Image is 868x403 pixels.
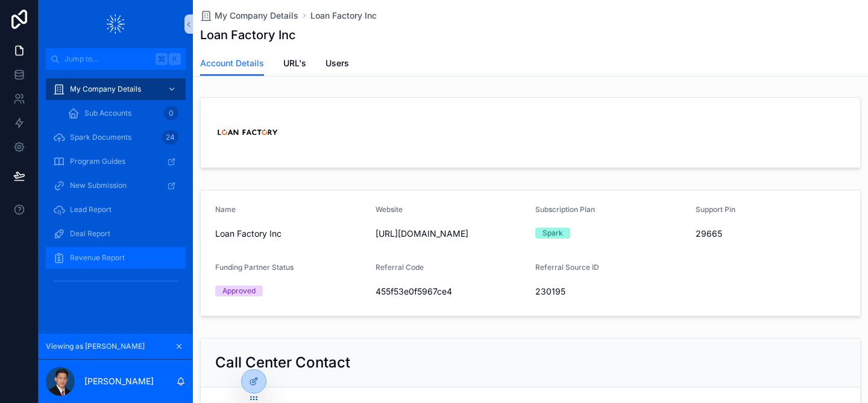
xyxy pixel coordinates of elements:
button: Jump to...K [46,48,186,70]
span: Program Guides [70,157,125,166]
div: Spark [542,228,563,239]
a: Account Details [200,51,264,77]
span: My Company Details [215,10,298,22]
span: Users [325,57,349,69]
a: New Submission [46,175,186,196]
a: URL's [283,52,306,77]
span: Lead Report [70,205,112,214]
img: App logo [107,14,125,34]
span: 230195 [535,286,686,298]
div: Approved [222,286,256,296]
a: Lead Report [46,199,186,220]
span: Loan Factory Inc [215,228,366,240]
span: K [170,54,180,64]
span: Account Details [200,57,264,69]
a: My Company Details [46,78,186,100]
span: New Submission [70,181,127,190]
span: Website [376,205,403,214]
div: 24 [162,130,178,145]
a: My Company Details [200,10,298,22]
img: loan-factory.png [215,116,280,149]
span: Name [215,205,236,214]
span: Viewing as [PERSON_NAME] [46,342,145,351]
a: Loan Factory Inc [310,10,377,22]
span: Referral Code [376,263,424,272]
div: 0 [164,106,178,120]
p: [PERSON_NAME] [84,375,154,387]
h1: Loan Factory Inc [200,27,296,43]
span: Jump to... [64,54,151,64]
a: Deal Report [46,223,186,245]
a: Revenue Report [46,247,186,269]
h2: Call Center Contact [215,353,350,372]
span: URL's [283,57,306,69]
span: Spark Documents [70,133,131,142]
a: Sub Accounts0 [60,102,186,124]
span: [URL][DOMAIN_NAME] [376,228,526,240]
span: 29665 [696,228,846,240]
span: 455f53e0f5967ce4 [376,286,526,298]
span: Subscription Plan [535,205,595,214]
span: My Company Details [70,84,141,94]
span: Deal Report [70,229,110,239]
a: Program Guides [46,151,186,172]
span: Funding Partner Status [215,263,294,272]
a: Users [325,52,349,77]
a: Spark Documents24 [46,127,186,148]
span: Revenue Report [70,253,125,263]
div: scrollable content [39,70,193,306]
span: Referral Source ID [535,263,599,272]
span: Sub Accounts [84,108,131,118]
span: Support Pin [696,205,735,214]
